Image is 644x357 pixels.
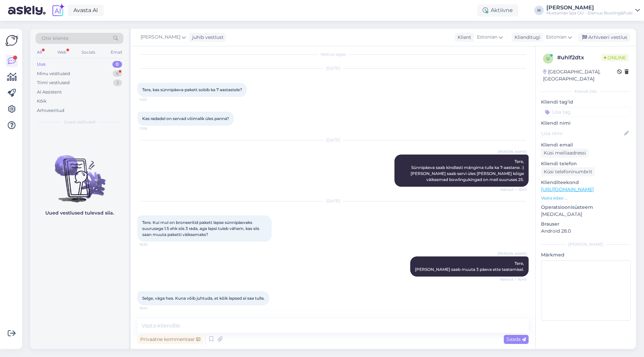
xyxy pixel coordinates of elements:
[541,107,631,117] input: Lisa tag
[37,61,46,68] div: Uus
[142,87,242,92] span: Tere, kas sünnipäeva pakett sobib ka 7 aastastele?
[37,107,64,114] div: Arhiveeritud
[541,228,631,235] p: Android 28.0
[142,296,265,301] span: Selge, väga hea. Kuna võib juhtuda, et kõik lapsed ei saa tulla.
[541,204,631,211] p: Operatsioonisüsteem
[140,306,165,311] span: 16:41
[541,211,631,218] p: [MEDICAL_DATA]
[138,137,529,143] div: [DATE]
[51,3,65,17] img: explore-ai
[541,130,623,137] input: Lisa nimi
[546,34,567,41] span: Estonian
[112,61,122,68] div: 0
[56,48,68,57] div: Web
[541,99,631,106] p: Kliendi tag'id
[190,34,224,41] div: juhib vestlust
[498,149,527,154] span: [PERSON_NAME]
[109,48,123,57] div: Email
[541,120,631,127] p: Kliendi nimi
[455,34,471,41] div: Klient
[113,79,122,86] div: 3
[142,116,229,121] span: Kas radadel on servad võimalik üles panna?
[138,51,529,57] div: Vestlus algas
[138,65,529,71] div: [DATE]
[578,33,630,42] div: Arhiveeri vestlus
[546,5,633,10] div: [PERSON_NAME]
[64,119,95,125] span: Uued vestlused
[512,34,540,41] div: Klienditugi
[37,79,70,86] div: Tiimi vestlused
[5,34,18,47] img: Askly Logo
[541,251,631,258] p: Märkmed
[140,242,165,247] span: 16:32
[541,221,631,228] p: Brauser
[557,54,601,62] div: # uhlf2dtx
[541,160,631,167] p: Kliendi telefon
[500,187,527,192] span: Nähtud ✓ 18:43
[546,10,633,16] div: Mustamäe Spa OÜ - Elamus Bowling&Pubi
[601,54,629,61] span: Online
[140,97,165,102] span: 11:57
[37,98,47,105] div: Kõik
[477,34,497,41] span: Estonian
[37,70,70,77] div: Minu vestlused
[541,167,595,176] div: Küsi telefoninumbrit
[36,48,43,57] div: All
[42,35,68,42] span: Otsi kliente
[477,4,518,16] div: Aktiivne
[140,126,165,131] span: 11:58
[541,179,631,186] p: Klienditeekond
[543,68,617,82] div: [GEOGRAPHIC_DATA], [GEOGRAPHIC_DATA]
[30,143,129,203] img: No chats
[68,5,104,16] a: Avasta AI
[45,210,114,217] p: Uued vestlused tulevad siia.
[37,89,62,96] div: AI Assistent
[541,186,594,192] a: [URL][DOMAIN_NAME]
[113,70,122,77] div: 6
[534,6,544,15] div: H
[506,336,526,342] span: Saada
[80,48,97,57] div: Socials
[138,335,203,344] div: Privaatne kommentaar
[541,141,631,148] p: Kliendi email
[541,88,631,95] div: Kliendi info
[141,34,180,41] span: [PERSON_NAME]
[546,5,640,16] a: [PERSON_NAME]Mustamäe Spa OÜ - Elamus Bowling&Pubi
[142,220,260,237] span: Tere. Kui mul on broneeritid pakett lapse sünnipäevaks suurusega 1.5 ehk siis 3 rada, aga lapsi t...
[500,277,527,282] span: Nähtud ✓ 16:40
[546,56,550,61] span: u
[541,195,631,201] p: Vaata edasi ...
[498,251,527,256] span: [PERSON_NAME]
[541,241,631,247] div: [PERSON_NAME]
[138,198,529,204] div: [DATE]
[541,148,589,158] div: Küsi meiliaadressi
